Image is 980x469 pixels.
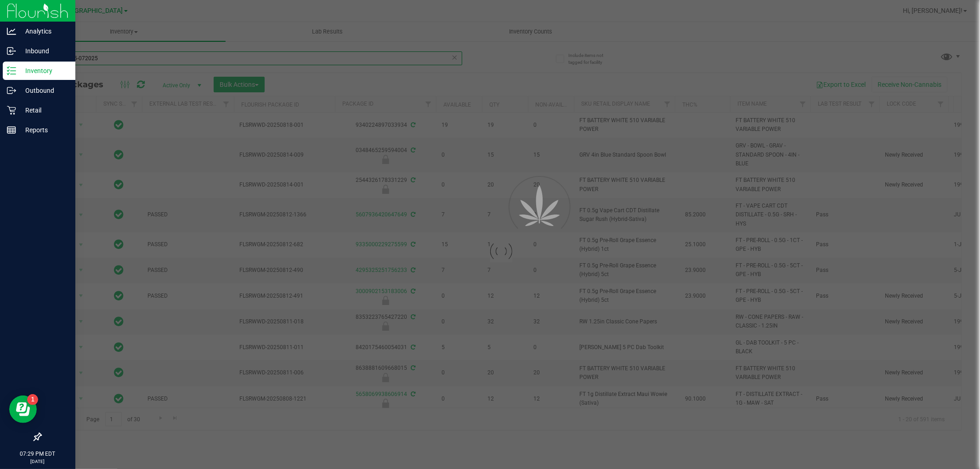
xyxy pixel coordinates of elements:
inline-svg: Outbound [7,86,16,95]
inline-svg: Inbound [7,46,16,56]
p: Analytics [16,26,71,37]
p: Inventory [16,65,71,76]
p: [DATE] [4,458,71,465]
p: Outbound [16,85,71,96]
inline-svg: Reports [7,125,16,135]
iframe: Resource center unread badge [27,394,38,405]
inline-svg: Retail [7,106,16,115]
p: Reports [16,124,71,136]
inline-svg: Inventory [7,66,16,75]
p: 07:29 PM EDT [4,450,71,458]
iframe: Resource center [9,396,37,423]
inline-svg: Analytics [7,27,16,36]
p: Inbound [16,45,71,57]
p: Retail [16,105,71,116]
